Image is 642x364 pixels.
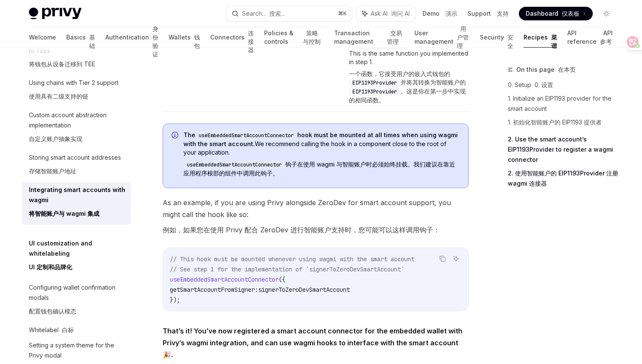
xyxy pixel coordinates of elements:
[22,182,131,225] a: Integrating smart accounts with wagmi将智能账户与 wagmi 集成
[29,8,82,20] img: light logo
[29,167,76,175] font: 存储智能账户地址
[437,253,448,264] button: Copy the contents from the code block
[507,34,513,49] font: 安全
[371,9,410,18] span: Ask AI
[508,169,618,187] font: 2. 使用智能账户的 EIP1193Provider 注册 wagmi 连接器
[264,27,324,48] a: Policies & controls 策略与控制
[551,34,557,49] font: 菜谱
[22,107,131,150] a: Custom account abstraction implementation自定义账户抽象实现
[334,27,404,48] a: Transaction management 交易管理
[562,10,580,17] font: 仪表板
[600,7,613,20] button: Toggle dark mode
[248,29,254,54] font: 连接器
[303,29,321,45] font: 策略与控制
[66,27,95,48] a: Basics 基础
[29,282,126,320] div: Configuring wallet confirmation modals
[170,276,279,283] span: useEmbeddedSmartAccountConnector
[457,25,469,49] font: 用户管理
[22,150,131,182] a: Storing smart account addresses存储智能账户地址
[391,10,410,17] font: 询问 AI
[194,34,200,49] font: 钱包
[349,70,466,104] font: 一个函数，它接受用户的嵌入式钱包的 并将其转换为智能账户的 。这是你在第一步中实现的相同函数。
[349,79,400,87] code: EIP1193Provider
[414,27,470,48] a: User management 用户管理
[346,11,469,112] td: A function that takes an for the user’s embedded wallet and converts it to an for the smart accou...
[508,92,620,133] a: 1. Initialize an EIP1193 provider for the smart account1. 初始化智能账户的 EIP1193 提供者
[524,27,557,48] a: Recipes 菜谱
[338,10,347,17] span: ⌘ K
[195,131,297,140] code: useEmbeddedSmartAccountConnector
[29,60,95,68] font: 将钱包从设备迁移到 TEE
[269,10,285,17] font: 搜索...
[22,280,131,322] a: Configuring wallet confirmation modals配置钱包确认模态
[183,161,285,169] code: useEmbeddedSmartAccountConnector
[22,75,131,107] a: Using chains with Tier 2 support使用具有二级支持的链
[535,81,553,88] font: 0. 设置
[62,326,74,333] font: 白标
[497,10,509,17] font: 支持
[526,9,580,18] span: Dashboard
[183,131,458,147] strong: The hook must be mounted at all times when using wagmi with the smart account.
[22,322,131,338] a: Whitelabel 白标
[169,27,200,48] a: Wallets 钱包
[170,265,404,273] span: // See step 1 for the implementation of `signerToZeroDevSmartAccount`
[279,276,285,283] span: ({
[29,308,76,315] font: 配置钱包确认模态
[29,325,74,335] div: Whitelabel
[558,66,576,73] font: 在本页
[29,93,88,100] font: 使用具有二级支持的链
[567,27,613,48] a: API reference API 参考
[451,253,462,264] button: Ask AI
[29,263,72,271] font: UI 定制和品牌化
[29,185,126,222] div: Integrating smart accounts with wagmi
[422,9,457,18] a: Demo 演示
[356,6,416,21] button: Ask AI 询问 AI
[170,286,258,293] span: getSmartAccountFromSigner:
[519,7,593,20] a: Dashboard 仪表板
[480,27,513,48] a: Security 安全
[258,286,350,293] span: signerToZeroDevSmartAccount
[508,133,620,194] a: 2. Use the smart account’s EIP1193Provider to register a wagmi connector2. 使用智能账户的 EIP1193Provide...
[242,8,285,19] div: Search...
[29,210,99,217] font: 将智能账户与 wagmi 集成
[163,226,440,234] font: 例如，如果您在使用 Privy 配合 ZeroDev 进行智能账户支持时，您可能可以这样调用钩子：
[226,6,352,21] button: Search... 搜索...⌘K
[29,110,126,147] div: Custom account abstraction implementation
[516,65,576,75] span: On this page
[170,296,180,304] span: });
[467,9,509,18] a: Support 支持
[29,78,118,105] div: Using chains with Tier 2 support
[183,131,460,181] span: We recommend calling the hook in a component close to the root of your application.
[29,238,131,276] h5: UI customization and whitelabeling
[508,78,620,92] a: 0. Setup 0. 设置
[29,135,82,142] font: 自定义账户抽象实现
[152,25,158,58] font: 身份验证
[105,27,158,48] a: Authentication 身份验证
[445,10,457,17] font: 演示
[210,27,254,48] a: Connectors 连接器
[29,152,121,180] div: Storing smart account addresses
[387,29,402,45] font: 交易管理
[600,29,613,45] font: API 参考
[170,255,414,263] span: // This hook must be mounted whenever using wagmi with the smart account
[172,132,180,140] svg: Info
[29,27,56,48] a: Welcome
[349,87,400,96] code: EIP1193Provider
[183,161,455,177] font: 钩子在使用 wagmi 与智能账户时必须始终挂载。我们建议在靠近应用程序根部的组件中调用此钩子。
[89,34,95,49] font: 基础
[508,119,602,126] font: 1. 初始化智能账户的 EIP1193 提供者
[163,197,469,239] span: As an example, if you are using Privy alongside ZeroDev for smart account support, you might call...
